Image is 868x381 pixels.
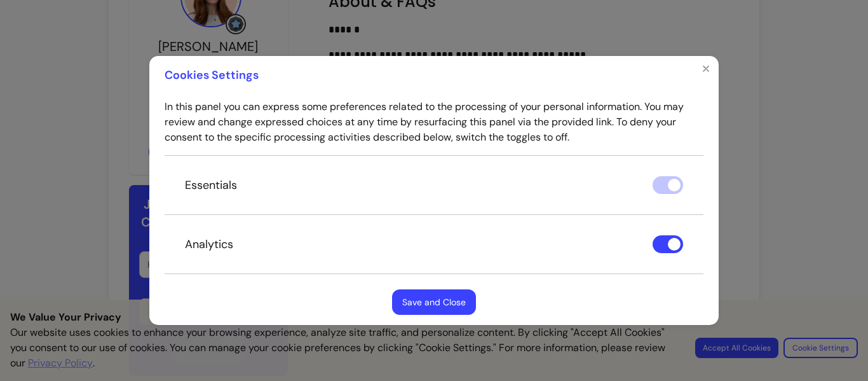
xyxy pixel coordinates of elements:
p: In this panel you can express some preferences related to the processing of your personal informa... [165,99,703,145]
header: Cookies Settings [149,56,719,94]
p: Essentials [185,176,237,194]
button: Close [696,59,716,79]
p: Analytics [185,235,233,253]
button: Save and Close [392,289,476,315]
